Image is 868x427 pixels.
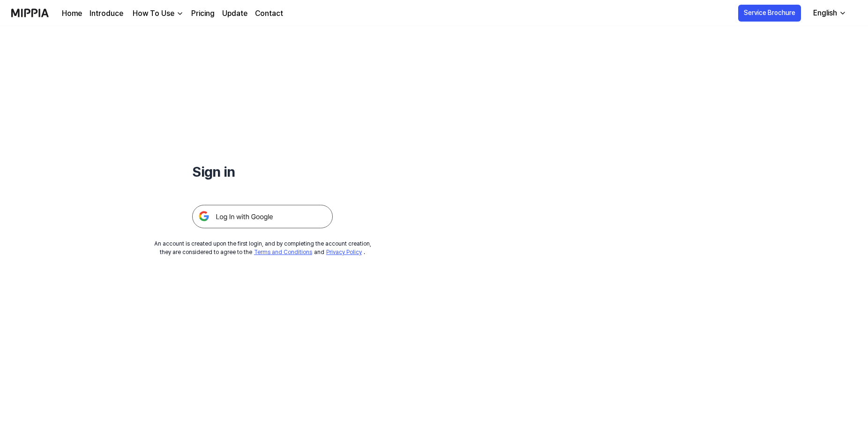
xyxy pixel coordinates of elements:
[222,8,247,19] a: Update
[192,161,333,182] h1: Sign in
[254,249,312,255] a: Terms and Conditions
[131,8,184,19] button: How To Use
[191,8,215,19] a: Pricing
[131,8,176,19] div: How To Use
[62,8,82,19] a: Home
[806,4,852,22] button: English
[90,8,123,19] a: Introduce
[811,7,839,19] div: English
[326,249,362,255] a: Privacy Policy
[176,10,184,17] img: down
[738,5,801,22] button: Service Brochure
[154,240,371,256] div: An account is created upon the first login, and by completing the account creation, they are cons...
[255,8,283,19] a: Contact
[192,205,333,228] img: 구글 로그인 버튼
